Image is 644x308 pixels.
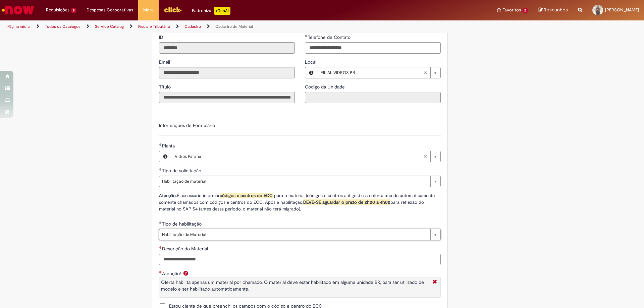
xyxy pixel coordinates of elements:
[420,67,430,78] abbr: Limpar campo Local
[138,24,170,29] a: Fiscal e Tributário
[5,20,424,33] ul: Trilhas de página
[159,59,171,65] label: Somente leitura - Email
[305,84,346,90] span: Somente leitura - Código da Unidade
[7,24,31,29] a: Página inicial
[159,34,165,40] span: Somente leitura - ID
[162,221,203,227] span: Tipo de habilitação
[308,34,352,40] span: Telefone de Contato
[305,83,346,90] label: Somente leitura - Código da Unidade
[162,246,209,252] span: Descrição do Material
[159,151,171,162] button: Planta, Visualizar este registro Vidros Paraná
[164,5,182,15] img: click_logo_yellow_360x200.png
[159,246,162,249] span: Necessários
[175,151,424,162] span: Vidros Paraná
[171,151,440,162] a: Vidros ParanáLimpar campo Planta
[159,168,162,171] span: Obrigatório Preenchido
[159,34,165,41] label: Somente leitura - ID
[420,151,430,162] abbr: Limpar campo Planta
[544,7,568,13] span: Rascunhos
[321,67,424,78] span: FILIAL VIDROS PR
[305,42,441,54] input: Telefone de Contato
[159,122,215,128] label: Informações de Formulário
[46,7,69,13] span: Requisições
[143,7,154,13] span: More
[305,59,318,65] span: Local
[303,199,390,205] strong: DEVE-SE aguardar o prazo de 2h00 a 4h00
[184,24,201,29] a: Cadastro
[159,84,172,90] span: Somente leitura - Título
[159,221,162,224] span: Obrigatório Preenchido
[159,92,295,103] input: Título
[162,168,203,174] span: Tipo de solicitação
[159,83,172,90] label: Somente leitura - Título
[87,7,133,13] span: Despesas Corporativas
[159,193,177,198] strong: Atenção:
[431,279,439,286] i: Fechar More information Por question_aten_o
[162,229,427,240] span: Habilitação de Material
[162,143,176,149] span: Necessários - Planta
[192,7,230,15] div: Padroniza
[1,3,35,17] img: ServiceNow
[162,176,427,187] span: Habilitação de material
[159,254,441,265] input: Descrição do Material
[45,24,80,29] a: Todos os Catálogos
[159,59,171,65] span: Somente leitura - Email
[220,193,273,198] span: códigos e centros do ECC
[161,279,429,292] p: Oferta habilita apenas um material por chamado. O material deve estar habilitado em alguma unidad...
[159,42,295,54] input: ID
[182,270,190,276] span: Ajuda para Atenção!
[215,24,253,29] a: Cadastro de Material
[605,7,639,13] span: [PERSON_NAME]
[159,143,162,146] span: Obrigatório Preenchido
[95,24,124,29] a: Service Catalog
[305,67,317,78] button: Local, Visualizar este registro FILIAL VIDROS PR
[159,271,162,273] span: Obrigatório
[502,7,521,13] span: Favoritos
[214,7,230,15] p: +GenAi
[305,92,441,103] input: Código da Unidade
[522,8,528,13] span: 2
[159,193,435,212] span: É necessário informar para o material (códigos e centros antigos) essa oferta atende automaticame...
[317,67,440,78] a: FILIAL VIDROS PRLimpar campo Local
[538,7,568,13] a: Rascunhos
[159,67,295,78] input: Email
[305,35,308,37] span: Obrigatório Preenchido
[71,8,76,13] span: 8
[162,270,182,276] span: Atenção!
